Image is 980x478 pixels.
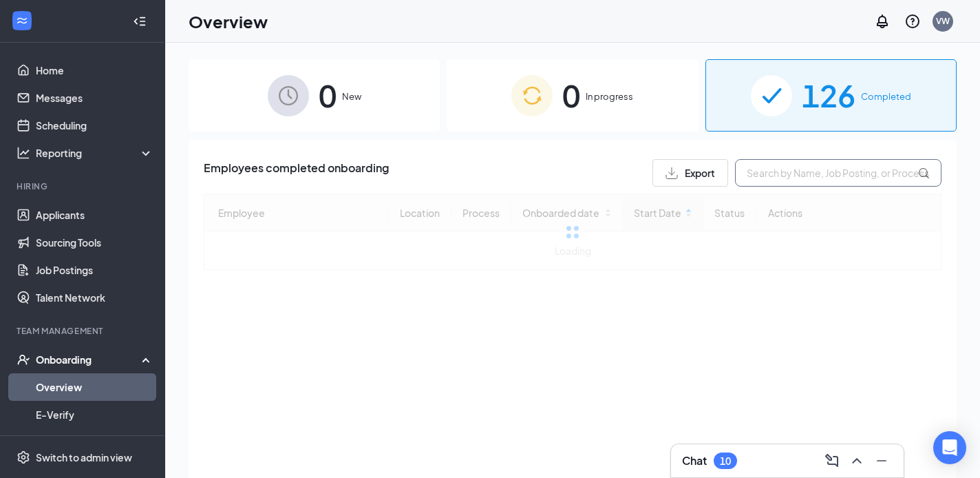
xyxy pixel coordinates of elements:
span: 126 [802,72,855,119]
span: New [342,90,361,103]
a: Messages [36,84,153,112]
span: Export [685,168,715,178]
a: Applicants [36,201,153,229]
svg: QuestionInfo [904,13,921,30]
a: Overview [36,373,153,401]
button: ChevronUp [846,450,868,472]
a: Sourcing Tools [36,229,153,256]
div: Hiring [17,180,151,192]
a: Job Postings [36,256,153,284]
a: Scheduling [36,112,153,139]
svg: Notifications [874,13,891,30]
a: E-Verify [36,401,153,428]
a: Onboarding Documents [36,428,153,456]
button: ComposeMessage [821,450,843,472]
a: Home [36,56,153,84]
div: Onboarding [36,353,142,366]
input: Search by Name, Job Posting, or Process [735,159,941,187]
svg: WorkstreamLogo [15,14,29,28]
svg: UserCheck [17,353,30,366]
svg: ComposeMessage [824,453,840,469]
a: Talent Network [36,284,153,311]
h1: Overview [189,10,268,33]
h3: Chat [682,453,707,468]
div: Switch to admin view [36,450,132,464]
svg: Collapse [133,14,147,28]
button: Export [652,159,728,187]
div: Team Management [17,325,151,337]
svg: Minimize [873,453,890,469]
span: Employees completed onboarding [204,159,389,187]
div: VW [936,15,950,27]
span: 0 [562,72,580,119]
span: Completed [861,90,911,103]
span: In progress [586,90,633,103]
svg: ChevronUp [849,453,865,469]
div: Reporting [36,146,154,160]
svg: Analysis [17,146,30,160]
div: 10 [720,455,731,467]
div: Open Intercom Messenger [933,431,966,464]
svg: Settings [17,450,30,464]
span: 0 [319,72,337,119]
button: Minimize [871,450,893,472]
